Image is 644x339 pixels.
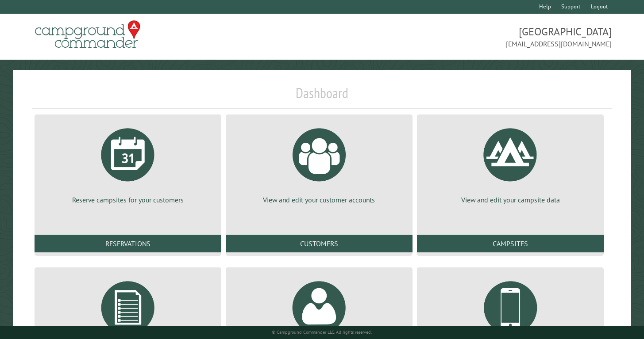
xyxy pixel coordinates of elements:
p: Reserve campsites for your customers [45,195,211,205]
a: View and edit your campsite data [428,122,593,205]
span: [GEOGRAPHIC_DATA] [EMAIL_ADDRESS][DOMAIN_NAME] [322,24,612,49]
a: Campsites [417,235,604,252]
a: View and edit your customer accounts [236,122,402,205]
a: Reservations [35,235,221,252]
img: Campground Commander [32,17,143,52]
a: Reserve campsites for your customers [45,122,211,205]
a: Customers [226,235,413,252]
p: View and edit your campsite data [428,195,593,205]
p: View and edit your customer accounts [236,195,402,205]
small: © Campground Commander LLC. All rights reserved. [272,329,372,335]
h1: Dashboard [32,84,612,109]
